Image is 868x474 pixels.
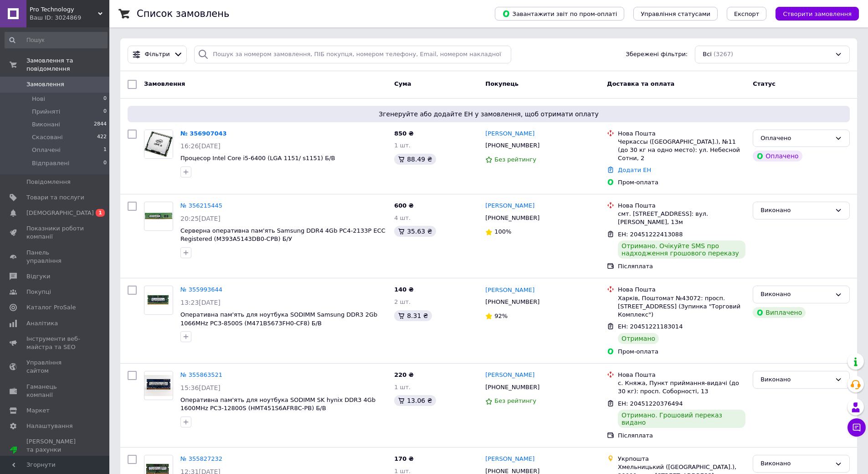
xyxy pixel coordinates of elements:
span: [DEMOGRAPHIC_DATA] [26,209,94,217]
img: Фото товару [144,290,173,311]
span: Виконані [32,120,60,129]
span: Оплачені [32,146,61,154]
a: [PERSON_NAME] [485,371,534,380]
span: 0 [103,95,107,103]
div: 88.49 ₴ [394,154,436,165]
div: Оплачено [753,151,802,161]
a: № 355863521 [180,371,222,378]
button: Створити замовлення [776,7,859,21]
img: Фото товару [144,206,173,227]
div: Виконано [760,375,831,385]
h1: Список замовлень [137,8,229,19]
span: 170 ₴ [394,455,414,462]
span: 16:26[DATE] [180,142,221,150]
a: Фото товару [144,130,173,159]
a: Оперативна пам'ять для ноутбука SODIMM Samsung DDR3 2Gb 1066MHz PC3-8500S (M471B5673FH0-CF8) Б/В [180,311,377,327]
span: Каталог ProSale [26,303,76,312]
span: [PERSON_NAME] та рахунки [26,438,84,463]
span: Замовлення [144,80,185,87]
span: 20:25[DATE] [180,215,221,222]
span: Замовлення та повідомлення [26,57,109,73]
span: (3267) [714,51,733,57]
span: 1 [96,209,105,217]
span: Відгуки [26,272,50,281]
div: Prom топ [26,454,84,463]
div: Виконано [760,290,831,299]
span: [PHONE_NUMBER] [485,214,539,221]
a: [PERSON_NAME] [485,202,534,210]
span: Pro Technology [30,5,98,14]
span: 0 [103,159,107,167]
div: Нова Пошта [618,371,745,379]
span: 422 [97,133,107,141]
div: Пром-оплата [618,178,745,187]
div: Виплачено [753,307,806,318]
span: Експорт [734,10,760,17]
span: Покупець [485,80,519,87]
div: Пром-оплата [618,348,745,356]
span: Показники роботи компанії [26,224,84,241]
button: Чат з покупцем [847,418,866,437]
div: Черкассы ([GEOGRAPHIC_DATA].), №11 (до 30 кг на одно место): ул. Небесной Сотни, 2 [618,138,745,163]
a: Створити замовлення [766,10,859,17]
a: Фото товару [144,202,173,231]
div: Виконано [760,206,831,215]
div: Харків, Поштомат №43072: просп. [STREET_ADDRESS] (Зупинка "Торговий Комплекс") [618,294,745,319]
span: ЕН: 20451220376494 [618,400,683,407]
span: Створити замовлення [783,10,852,17]
span: 220 ₴ [394,371,414,378]
button: Експорт [727,7,767,21]
span: Статус [753,80,776,87]
span: 600 ₴ [394,202,414,209]
div: смт. [STREET_ADDRESS]: вул. [PERSON_NAME], 13м [618,210,745,226]
span: Скасовані [32,133,63,141]
span: 850 ₴ [394,130,414,137]
div: Післяплата [618,262,745,271]
span: ЕН: 20451222413088 [618,231,683,238]
div: Ваш ID: 3024869 [30,14,109,22]
a: Процесор Intel Core i5-6400 (LGA 1151/ s1151) Б/В [180,155,335,161]
a: Оперативна пам'ять для ноутбука SODIMM SK hynix DDR3 4Gb 1600MHz PC3-12800S (HMT451S6AFR8C-PB) Б/В [180,396,375,412]
div: Отримано. Грошовий переказ видано [618,410,745,428]
span: Панель управління [26,249,84,265]
a: Фото товару [144,371,173,400]
a: [PERSON_NAME] [485,455,534,464]
a: [PERSON_NAME] [485,286,534,295]
span: Прийняті [32,108,60,116]
span: [PHONE_NUMBER] [485,142,539,149]
button: Управління статусами [633,7,718,21]
span: Аналітика [26,319,58,328]
a: Фото товару [144,286,173,315]
div: Нова Пошта [618,202,745,210]
span: 0 [103,108,107,116]
div: с. Княжа, Пункт приймання-видачі (до 30 кг): просп. Соборності, 13 [618,379,745,396]
span: 13:23[DATE] [180,299,221,306]
span: Відправлені [32,159,69,167]
span: 2 шт. [394,298,411,305]
span: Покупці [26,288,51,296]
a: Серверна оперативна пам'ять Samsung DDR4 4Gb PC4-2133P ECC Registered (M393A5143DB0-CPB) Б/У [180,227,385,243]
span: 100% [494,228,511,235]
div: Виконано [760,459,831,469]
span: ЕН: 20451221183014 [618,323,683,330]
span: Без рейтингу [494,397,536,404]
a: № 355993644 [180,286,222,293]
span: Маркет [26,406,50,415]
span: 15:36[DATE] [180,384,221,391]
span: Управління статусами [641,10,710,17]
span: Управління сайтом [26,359,84,375]
span: [PHONE_NUMBER] [485,384,539,391]
span: 1 [103,146,107,154]
span: Фільтри [145,50,170,59]
a: № 355827232 [180,455,222,462]
span: Інструменти веб-майстра та SEO [26,335,84,351]
div: Отримано. Очікуйте SMS про надходження грошового переказу [618,240,745,259]
input: Пошук за номером замовлення, ПІБ покупця, номером телефону, Email, номером накладної [194,46,511,63]
span: 1 шт. [394,142,411,149]
span: Нові [32,95,45,103]
span: Налаштування [26,422,73,430]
